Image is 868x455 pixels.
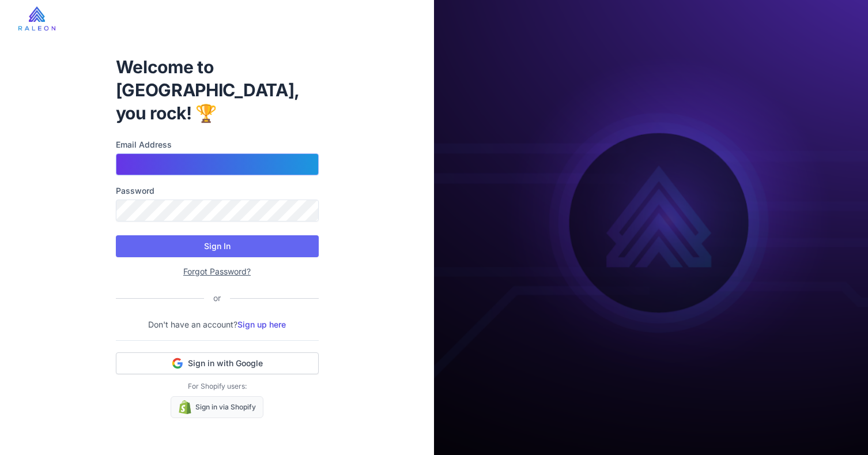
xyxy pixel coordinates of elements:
p: For Shopify users: [116,381,319,392]
h1: Welcome to [GEOGRAPHIC_DATA], you rock! 🏆 [116,55,319,125]
span: Sign in with Google [188,358,263,369]
a: Sign up here [237,319,286,329]
button: Sign In [116,235,319,257]
button: Sign in with Google [116,352,319,374]
p: Don't have an account? [116,318,319,331]
img: raleon-logo-whitebg.9aac0268.jpg [18,6,55,31]
label: Password [116,185,319,197]
div: or [204,292,230,304]
a: Forgot Password? [183,266,251,276]
a: Sign in via Shopify [171,396,263,418]
label: Email Address [116,138,319,151]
